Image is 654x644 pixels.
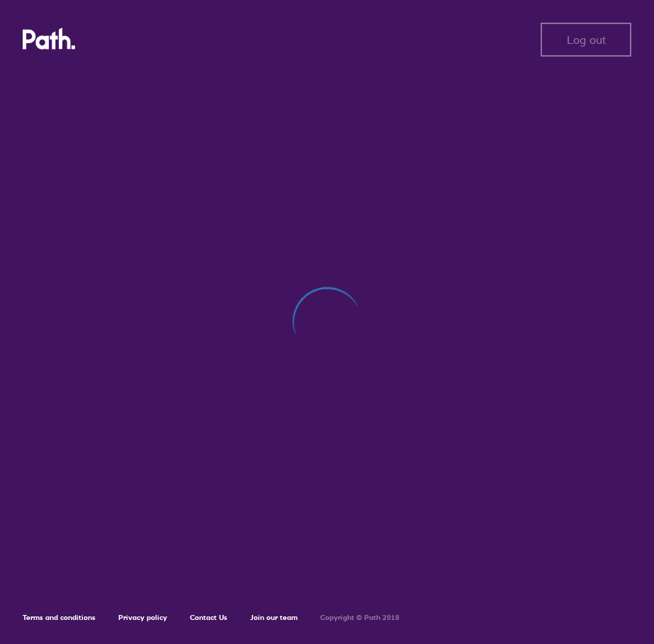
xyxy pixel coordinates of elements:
a: Join our team [250,613,298,622]
a: Terms and conditions [23,613,96,622]
a: Privacy policy [118,613,167,622]
button: Log out [541,23,631,57]
h6: Copyright © Path 2018 [320,614,400,622]
span: Log out [567,33,606,46]
a: Contact Us [190,613,227,622]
